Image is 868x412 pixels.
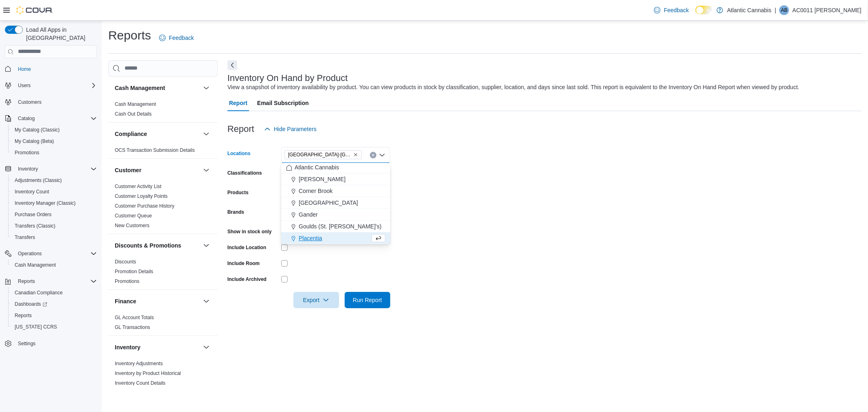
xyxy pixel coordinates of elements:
button: Placentia [281,232,390,244]
span: Adjustments (Classic) [11,175,97,185]
a: [US_STATE] CCRS [11,322,60,332]
span: Purchase Orders [11,210,97,219]
button: Adjustments (Classic) [8,175,100,186]
span: Transfers (Classic) [15,223,55,229]
span: Promotion Details [115,268,153,275]
div: View a snapshot of inventory availability by product. You can view products in stock by classific... [227,83,800,92]
span: My Catalog (Beta) [11,136,97,146]
span: Settings [15,338,97,348]
button: Compliance [115,130,200,138]
span: Placentia [299,234,322,242]
a: Inventory by Product Historical [115,370,181,376]
span: Corner Brook [299,187,332,195]
label: Show in stock only [227,228,272,235]
span: Customer Activity List [115,183,162,190]
button: Export [293,292,339,308]
button: Operations [15,249,45,259]
div: AC0011 Blackmore Barb [779,5,789,15]
button: Inventory Manager (Classic) [8,197,100,209]
h3: Finance [115,297,136,305]
button: Canadian Compliance [8,287,100,298]
span: My Catalog (Beta) [15,138,54,145]
span: Goulds (St. [PERSON_NAME]'s) [299,222,381,230]
button: Remove Grand Falls-Windsor from selection in this group [353,152,358,157]
label: Classifications [227,170,262,176]
span: Customers [15,97,97,107]
a: My Catalog (Classic) [11,125,63,135]
span: Operations [18,250,42,257]
button: Reports [15,276,38,286]
span: Canadian Compliance [15,289,63,296]
button: Transfers [8,232,100,243]
span: AB [781,5,787,15]
label: Products [227,189,249,196]
span: Hide Parameters [274,125,317,133]
span: Transfers [11,232,97,242]
span: GL Account Totals [115,314,154,321]
span: Cash Management [15,262,56,268]
h3: Inventory [115,343,140,351]
button: [PERSON_NAME] [281,173,390,185]
label: Include Room [227,260,260,267]
span: Washington CCRS [11,322,97,332]
a: Inventory Count Details [115,380,166,386]
span: Inventory [18,166,38,172]
span: Canadian Compliance [11,288,97,298]
span: Catalog [15,114,97,123]
h3: Inventory On Hand by Product [227,73,348,83]
button: Goulds (St. [PERSON_NAME]'s) [281,221,390,232]
button: [GEOGRAPHIC_DATA] [281,197,390,209]
span: Load All Apps in [GEOGRAPHIC_DATA] [23,26,97,42]
a: Canadian Compliance [11,288,66,298]
span: Catalog [18,115,35,122]
a: Customers [15,97,45,107]
a: Discounts [115,259,136,265]
button: Cash Management [115,84,200,92]
span: Feedback [664,6,689,14]
button: Hide Parameters [261,121,320,137]
span: [GEOGRAPHIC_DATA]-[GEOGRAPHIC_DATA] [288,151,352,159]
button: Reports [2,276,100,287]
span: Customer Queue [115,213,152,219]
button: Users [15,81,34,90]
label: Brands [227,209,244,215]
span: [PERSON_NAME] [299,175,345,183]
span: Grand Falls-Windsor [284,150,362,159]
button: Corner Brook [281,185,390,197]
button: Run Report [345,292,390,308]
button: Inventory [2,163,100,175]
span: Inventory Count [11,187,97,197]
button: Inventory [115,343,200,351]
span: Settings [18,340,35,347]
a: New Customers [115,223,149,228]
span: Users [18,82,31,89]
h1: Reports [108,27,151,44]
span: [GEOGRAPHIC_DATA] [299,199,358,207]
a: Adjustments (Classic) [11,175,65,185]
button: Gander [281,209,390,221]
a: Inventory Count [11,187,52,197]
label: Include Location [227,244,266,251]
button: Purchase Orders [8,209,100,220]
a: Home [15,64,34,74]
span: Adjustments (Classic) [15,177,62,184]
h3: Report [227,124,254,134]
p: Atlantic Cannabis [727,5,772,15]
a: Transfers (Classic) [11,221,59,231]
div: Customer [108,182,218,234]
button: Discounts & Promotions [115,241,200,250]
button: My Catalog (Beta) [8,136,100,147]
a: My Catalog (Beta) [11,136,57,146]
button: Inventory Count [8,186,100,197]
a: Reports [11,311,35,320]
span: Promotions [115,278,140,285]
span: Feedback [169,34,194,42]
span: My Catalog (Classic) [15,127,60,133]
span: Reports [18,278,35,285]
a: Customer Loyalty Points [115,193,168,199]
a: Cash Management [115,101,156,107]
p: AC0011 [PERSON_NAME] [792,5,861,15]
button: Transfers (Classic) [8,220,100,232]
span: Promotions [11,148,97,158]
